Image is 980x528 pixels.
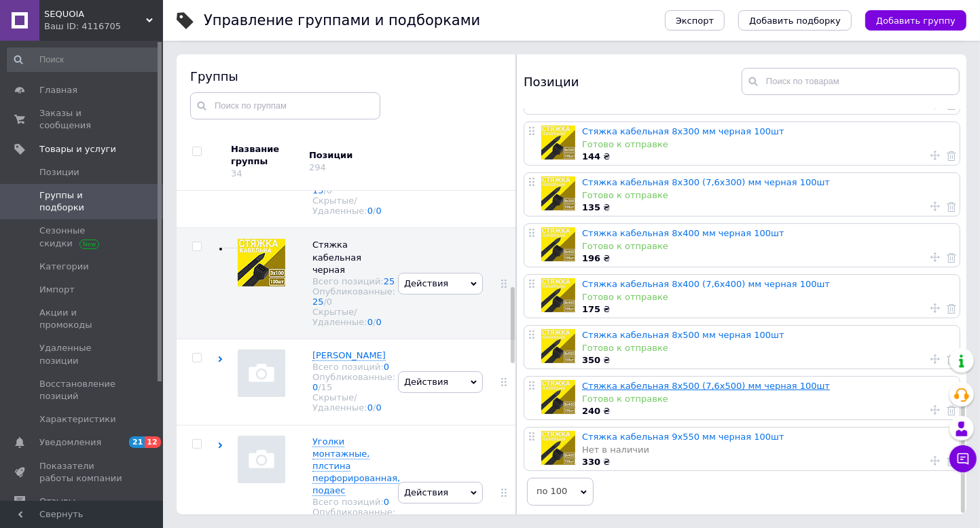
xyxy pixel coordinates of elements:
div: Всего позиций: [312,276,395,286]
a: 0 [376,317,382,327]
button: Добавить группу [865,10,966,31]
img: Стяжка кабельная черная [238,239,285,286]
a: Стяжка кабельная 8х500 мм черная 100шт [582,330,784,340]
a: 25 [312,297,324,307]
a: 0 [367,317,373,327]
span: Действия [404,487,448,497]
a: Удалить товар [947,353,956,365]
input: Поиск по группам [190,92,380,119]
a: Стяжка кабельная 9х550 мм черная 100шт [582,432,784,442]
b: 330 [582,457,600,467]
b: 240 [582,406,600,416]
b: 175 [582,304,600,314]
span: Уголки монтажные, плстина перфорированная, подаес [312,436,400,496]
b: 140 [582,100,600,111]
a: 15 [312,185,324,195]
div: Всего позиций: [312,497,400,507]
span: Товары и услуги [39,143,116,155]
span: [PERSON_NAME] [312,350,386,360]
a: Стяжка кабельная 8х400 мм черная 100шт [582,228,784,238]
span: / [373,402,382,413]
span: / [324,185,333,195]
span: / [324,297,333,307]
div: Скрытые/Удаленные: [312,392,395,413]
div: Группы [190,68,503,85]
div: Готово к отправке [582,240,953,252]
span: Акции и промокоды [39,307,126,331]
input: Поиск [7,48,160,72]
span: Категории [39,261,89,273]
div: 0 [327,185,332,195]
img: Уголки монтажные, плстина перфорированная, подаес [238,436,285,483]
div: 0 [327,297,332,307]
span: Действия [404,377,448,387]
input: Поиск по товарам [742,68,960,95]
span: по 100 [527,478,594,505]
span: Позиции [39,166,79,178]
div: Скрытые/Удаленные: [312,307,395,327]
span: Добавить группу [876,16,956,26]
span: Отзывы [39,495,75,508]
a: 25 [384,276,395,286]
span: Главная [39,84,77,96]
div: ₴ [582,151,953,163]
a: 0 [384,362,389,372]
div: Готово к отправке [582,393,953,405]
span: Заказы и сообщения [39,107,126,132]
a: Удалить товар [947,302,956,314]
a: Стяжка кабельная 8х300 (7,6х300) мм черная 100шт [582,177,830,187]
a: Стяжка кабельная 8х400 (7,6х400) мм черная 100шт [582,279,830,289]
a: Удалить товар [947,251,956,263]
h1: Управление группами и подборками [204,12,480,29]
a: 0 [312,382,318,392]
div: 34 [231,168,242,178]
div: ₴ [582,303,953,316]
div: Всего позиций: [312,362,395,372]
span: Восстановление позиций [39,378,126,402]
div: Готово к отправке [582,342,953,354]
b: 135 [582,202,600,212]
a: 0 [367,206,373,216]
div: ₴ [582,202,953,214]
div: ₴ [582,252,953,265]
span: Сезонные скидки [39,225,126,249]
a: 0 [376,206,382,216]
span: 21 [129,436,145,448]
span: Характеристики [39,413,116,426]
span: Показатели работы компании [39,460,126,485]
span: Уведомления [39,436,101,449]
a: 0 [384,497,389,507]
span: Экспорт [676,16,714,26]
a: 0 [376,402,382,413]
a: Удалить товар [947,455,956,467]
div: Готово к отправке [582,138,953,151]
img: Анкера [238,350,285,397]
div: Название группы [231,143,299,168]
div: Опубликованные: [312,286,395,307]
span: / [318,382,332,392]
a: 0 [367,402,373,413]
span: / [373,317,382,327]
a: Удалить товар [947,200,956,212]
span: Добавить подборку [749,16,841,26]
span: SEQUOIA [44,8,146,20]
div: 15 [321,382,333,392]
button: Добавить подборку [738,10,852,31]
a: Стяжка кабельная 8х300 мм черная 100шт [582,126,784,136]
span: Импорт [39,284,75,296]
div: Нет в наличии [582,444,953,456]
div: ₴ [582,456,953,468]
span: Стяжка кабельная черная [312,240,361,274]
div: Позиции [309,149,424,162]
div: Опубликованные: [312,372,395,392]
b: 196 [582,253,600,263]
div: ₴ [582,354,953,366]
div: Готово к отправке [582,291,953,303]
button: Чат с покупателем [949,445,977,472]
a: Стяжка кабельная 8х500 (7,6х500) мм черная 100шт [582,381,830,391]
span: Удаленные позиции [39,342,126,366]
div: Скрытые/Удаленные: [312,195,395,216]
b: 144 [582,151,600,162]
div: Опубликованные: [312,507,400,527]
div: Готово к отправке [582,189,953,202]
